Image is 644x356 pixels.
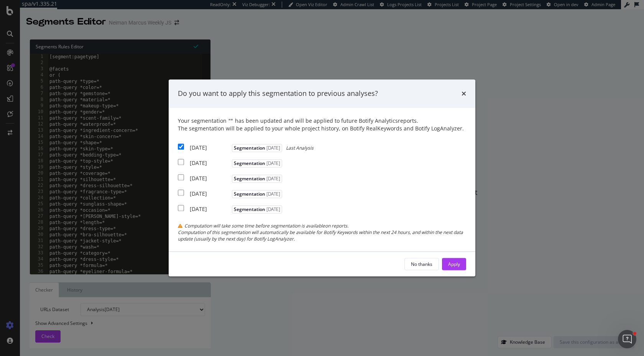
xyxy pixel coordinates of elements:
[232,144,282,152] span: Segmentation
[184,222,348,229] span: Computation will take some time before segmentation is available on reports.
[286,145,314,151] span: Last Analysis
[265,206,280,213] span: [DATE]
[178,89,378,99] div: Do you want to apply this segmentation to previous analyses?
[232,175,282,183] span: Segmentation
[178,117,466,132] div: Your segmentation has been updated and will be applied to future Botify Analytics reports.
[232,205,282,213] span: Segmentation
[178,125,466,132] div: The segmentation will be applied to your whole project history, on Botify RealKeywords and Botify...
[462,89,466,99] div: times
[265,175,280,182] span: [DATE]
[404,258,439,270] button: No thanks
[618,330,636,348] iframe: Intercom live chat
[232,159,282,167] span: Segmentation
[190,144,230,152] div: [DATE]
[228,117,233,124] span: " "
[411,261,432,267] div: No thanks
[178,229,466,242] div: Computation of this segmentation will automatically be available for Botify Keywords within the n...
[190,205,230,213] div: [DATE]
[190,190,230,198] div: [DATE]
[232,190,282,198] span: Segmentation
[190,159,230,167] div: [DATE]
[190,175,230,182] div: [DATE]
[265,160,280,166] span: [DATE]
[169,79,475,276] div: modal
[265,145,280,151] span: [DATE]
[265,191,280,197] span: [DATE]
[442,258,466,270] button: Apply
[448,261,460,267] div: Apply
